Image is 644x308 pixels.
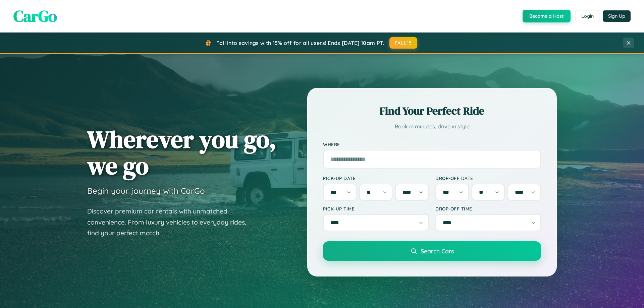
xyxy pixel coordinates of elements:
span: CarGo [13,5,57,27]
label: Where [323,141,541,147]
button: Search Cars [323,241,541,261]
h3: Begin your journey with CarGo [87,186,205,196]
button: Sign Up [603,10,631,22]
label: Drop-off Time [435,206,541,211]
label: Drop-off Date [435,175,541,181]
button: Become a Host [523,10,571,22]
button: FALL15 [389,37,418,49]
button: Login [576,10,599,22]
label: Pick-up Time [323,206,429,211]
h2: Find Your Perfect Ride [323,104,541,118]
label: Pick-up Date [323,175,429,181]
p: Discover premium car rentals with unmatched convenience. From luxury vehicles to everyday rides, ... [87,206,255,239]
p: Book in minutes, drive in style [323,122,541,131]
span: Search Cars [421,247,454,255]
h1: Wherever you go, we go [87,126,276,179]
span: Fall into savings with 15% off for all users! Ends [DATE] 10am PT. [216,40,384,46]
